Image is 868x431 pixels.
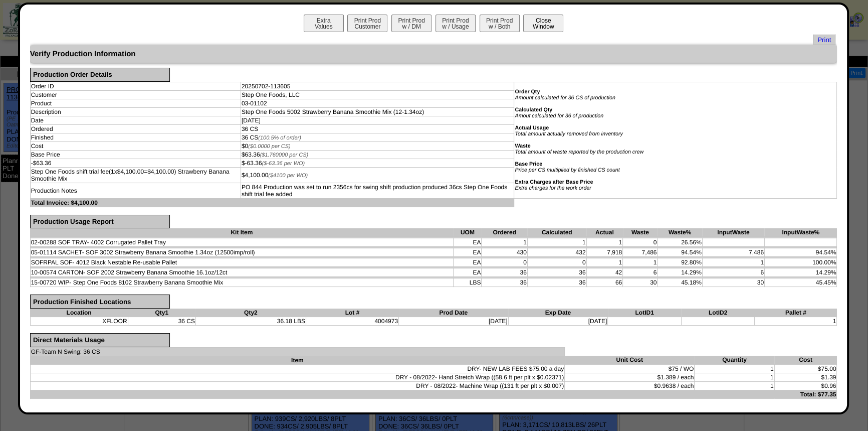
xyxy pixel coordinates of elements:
[515,125,549,131] b: Actual Usage
[527,278,586,287] td: 36
[454,268,482,277] td: EA
[241,99,514,107] td: 03-01102
[658,248,702,257] td: 94.54%
[482,268,527,277] td: 36
[306,317,398,325] td: 4004973
[623,258,658,267] td: 1
[623,238,658,247] td: 0
[764,228,836,237] th: InputWaste%
[702,258,764,267] td: 1
[195,317,306,325] td: 36.18 LBS
[30,215,170,229] div: Production Usage Report
[30,150,241,159] td: Base Price
[195,309,306,317] th: Qty2
[30,167,241,183] td: Step One Foods shift trial fee(1x$4,100.00=$4,100.00) Strawberry Banana Smoothie Mix
[30,364,564,373] td: DRY- NEW LAB FEES $75.00 a day
[482,248,527,257] td: 430
[454,228,482,237] th: UOM
[695,356,774,364] th: Quantity
[658,268,702,277] td: 14.29%
[454,238,482,247] td: EA
[30,373,564,381] td: DRY - 08/2022- Hand Stretch Wrap ((58.6 ft per plt x $0.02371)
[391,15,431,32] button: Print Prodw / DM
[128,309,195,317] th: Qty1
[515,143,530,149] b: Waste
[774,364,837,373] td: $75.00
[658,258,702,267] td: 92.80%
[702,268,764,277] td: 6
[454,258,482,267] td: EA
[515,107,552,113] b: Calculated Qty
[30,317,128,325] td: XFLOOR
[241,167,514,183] td: $4,100.00
[30,390,837,398] td: Total: $77.35
[522,23,564,30] a: CloseWindow
[695,364,774,373] td: 1
[565,356,695,364] th: Unit Cost
[128,317,195,325] td: 36 CS
[515,185,591,191] i: Extra charges for the work order
[30,183,241,198] td: Production Notes
[30,248,454,257] td: 05-01114 SACHET- SOF 3002 Strawberry Banana Smoothie 1.34oz (12500imp/roll)
[764,278,836,287] td: 45.45%
[623,228,658,237] th: Waste
[241,141,514,150] td: $0
[30,133,241,141] td: Finished
[702,278,764,287] td: 30
[523,15,563,32] button: CloseWindow
[30,107,241,116] td: Description
[30,268,454,277] td: 10-00574 CARTON- SOF 2002 Strawberry Banana Smoothie 16.1oz/12ct
[30,347,564,356] td: GF-Team N Swing: 36 CS
[623,268,658,277] td: 6
[30,295,170,309] div: Production Finished Locations
[755,317,837,325] td: 1
[508,317,608,325] td: [DATE]
[764,248,836,257] td: 94.54%
[608,309,682,317] th: LotID1
[241,133,514,141] td: 36 CS
[399,317,509,325] td: [DATE]
[764,268,836,277] td: 14.29%
[482,228,527,237] th: Ordered
[623,278,658,287] td: 30
[480,15,520,32] button: Print Prodw / Both
[527,228,586,237] th: Calculated
[482,278,527,287] td: 36
[30,45,837,63] div: Verify Production Information
[527,258,586,267] td: 0
[695,381,774,390] td: 1
[454,248,482,257] td: EA
[586,228,623,237] th: Actual
[586,268,623,277] td: 42
[515,95,615,101] i: Amount calculated for 36 CS of production
[755,309,837,317] th: Pallet #
[30,198,514,207] td: Total Invoice: $4,100.00
[515,179,593,185] b: Extra Charges after Base Price
[399,309,509,317] th: Prod Date
[515,167,619,173] i: Price per CS multiplied by finished CS count
[527,238,586,247] td: 1
[30,159,241,167] td: -$63.36
[565,364,695,373] td: $75 / WO
[813,35,835,45] span: Print
[241,159,514,167] td: $-63.36
[241,183,514,198] td: PO 844 Production was set to run 2356cs for swing shift production produced 36cs Step One Foods s...
[30,116,241,124] td: Date
[30,141,241,150] td: Cost
[30,258,454,267] td: SOFRPAL SOF- 4012 Black Nestable Re-usable Pallet
[702,248,764,257] td: 7,486
[623,248,658,257] td: 7,486
[586,278,623,287] td: 66
[695,373,774,381] td: 1
[702,228,764,237] th: InputWaste
[260,152,309,158] span: ($1.760000 per CS)
[658,228,702,237] th: Waste%
[515,113,603,119] i: Amout calculated for 36 of production
[248,143,290,150] span: ($0.0000 per CS)
[774,356,837,364] th: Cost
[454,278,482,287] td: LBS
[304,15,344,32] button: ExtraValues
[482,258,527,267] td: 0
[515,131,622,137] i: Total amount actually removed from inventory
[241,124,514,133] td: 36 CS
